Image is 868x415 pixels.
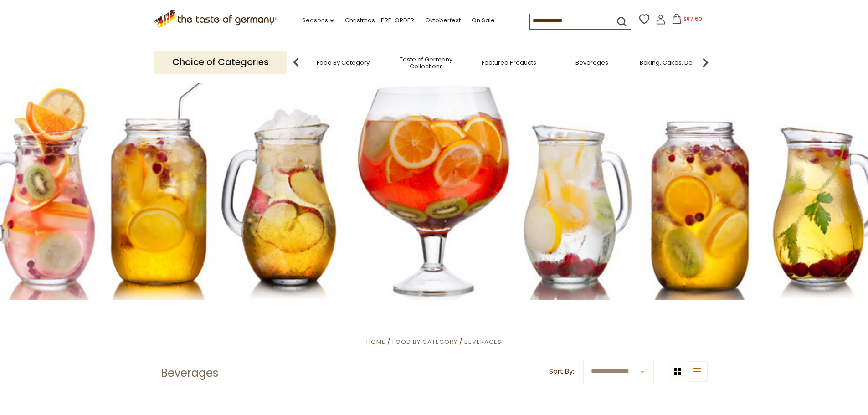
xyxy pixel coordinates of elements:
a: Featured Products [482,59,536,66]
span: $87.60 [683,15,702,23]
p: Choice of Categories [154,51,287,73]
a: Food By Category [392,338,457,346]
a: On Sale [472,15,495,26]
button: $87.60 [668,14,706,27]
h1: Beverages [161,366,218,380]
img: previous arrow [287,53,305,72]
a: Food By Category [317,59,370,66]
label: Sort By: [549,366,574,377]
a: Baking, Cakes, Desserts [640,59,710,66]
img: next arrow [696,53,714,72]
a: Seasons [302,15,334,26]
a: Beverages [575,59,608,66]
a: Beverages [464,338,502,346]
a: Christmas - PRE-ORDER [345,15,414,26]
a: Home [366,338,385,346]
a: Oktoberfest [425,15,461,26]
a: Taste of Germany Collections [390,56,462,70]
